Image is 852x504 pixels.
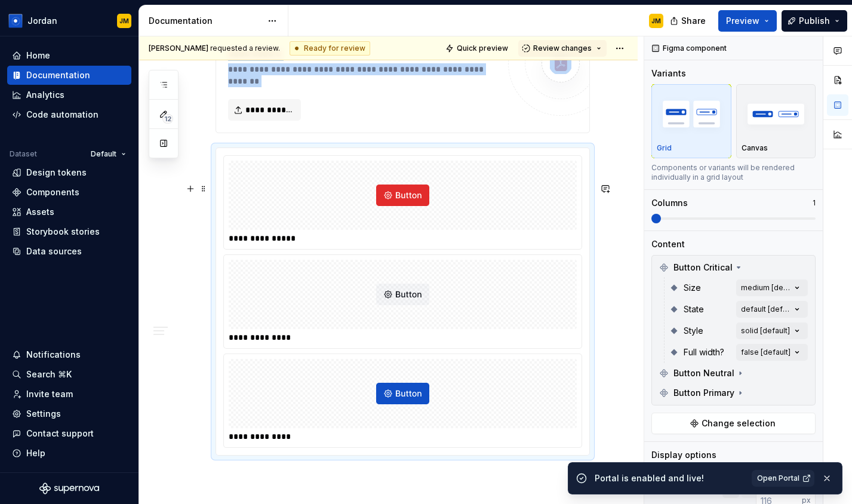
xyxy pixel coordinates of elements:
div: JM [119,16,129,26]
a: Code automation [7,105,131,124]
div: Design tokens [26,167,87,179]
span: Full width? [684,346,724,358]
button: Help [7,444,131,463]
span: Review changes [533,44,592,53]
div: Components or variants will be rendered individually in a grid layout [651,163,816,182]
button: placeholderCanvas [736,84,816,158]
span: Button Neutral [673,367,734,379]
button: Default [85,146,131,162]
p: 1 [813,198,816,208]
p: Grid [657,143,672,153]
a: Open Portal [752,470,814,487]
span: 12 [162,114,173,124]
div: Data sources [26,245,82,257]
span: Style [684,325,703,337]
div: medium [default] [741,283,791,293]
div: Help [26,447,45,459]
button: Notifications [7,345,131,364]
img: placeholder [742,92,811,136]
button: Share [664,10,713,32]
a: Design tokens [7,163,131,182]
a: Components [7,183,131,202]
a: Settings [7,404,131,423]
span: Share [681,15,706,27]
div: Documentation [149,15,262,27]
a: Storybook stories [7,222,131,241]
div: Portal is enabled and live! [595,472,745,484]
button: default [default] [736,301,808,318]
div: Settings [26,408,61,420]
div: Dataset [10,149,37,159]
a: Analytics [7,85,131,105]
div: Notifications [26,349,81,361]
div: Button Neutral [654,364,813,383]
div: Ready for review [290,41,370,56]
span: Open Portal [757,474,799,483]
p: Canvas [742,143,768,153]
span: Default [91,149,116,159]
span: Size [684,282,701,294]
div: Storybook stories [26,226,100,238]
button: Quick preview [442,40,513,57]
span: Button Primary [673,387,734,399]
span: requested a review. [149,44,280,53]
div: Invite team [26,388,73,400]
div: Code automation [26,109,99,121]
div: default [default] [741,305,791,314]
div: Content [651,238,685,250]
button: solid [default] [736,322,808,339]
div: solid [default] [741,326,790,336]
button: medium [default] [736,279,808,296]
div: Columns [651,197,688,209]
span: State [684,303,704,315]
div: Button Critical [654,258,813,277]
button: Publish [782,10,847,32]
img: placeholder [657,92,726,136]
button: Change selection [651,413,816,434]
a: Data sources [7,242,131,261]
img: 049812b6-2877-400d-9dc9-987621144c16.png [8,14,23,28]
div: Jordan [27,15,57,27]
a: Invite team [7,385,131,404]
div: Analytics [26,89,64,101]
a: Home [7,46,131,65]
span: Preview [726,15,759,27]
button: Contact support [7,424,131,443]
span: [PERSON_NAME] [149,44,208,53]
button: placeholderGrid [651,84,731,158]
button: Review changes [518,40,607,57]
button: JordanJM [2,8,136,33]
div: Contact support [26,428,94,440]
div: Components [26,186,79,198]
span: Change selection [702,417,776,429]
div: Variants [651,67,686,79]
div: Documentation [26,69,90,81]
button: false [default] [736,344,808,361]
div: false [default] [741,348,791,357]
div: Button Primary [654,383,813,402]
span: Button Critical [673,262,733,273]
button: Preview [718,10,777,32]
span: Quick preview [457,44,508,53]
span: Publish [799,15,830,27]
a: Assets [7,202,131,222]
div: Home [26,50,50,62]
div: JM [651,16,661,26]
div: Assets [26,206,54,218]
a: Documentation [7,66,131,85]
button: Search ⌘K [7,365,131,384]
div: Search ⌘K [26,368,72,380]
svg: Supernova Logo [39,483,99,494]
